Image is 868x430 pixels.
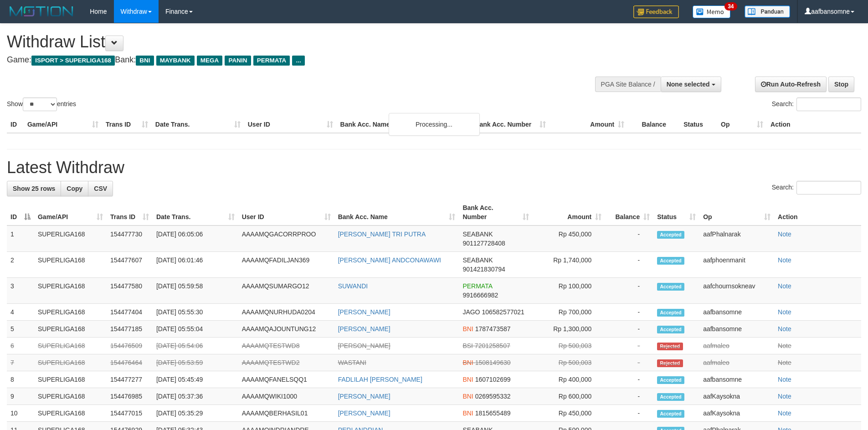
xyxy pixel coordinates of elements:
th: Action [774,200,861,225]
td: AAAAMQWIKI1000 [238,388,334,405]
span: BNI [462,325,473,333]
th: Bank Acc. Number: activate to sort column ascending [459,200,533,225]
span: BNI [462,393,473,400]
td: AAAAMQFADILJAN369 [238,252,334,278]
span: PANIN [225,56,251,66]
td: AAAAMQBERHASIL01 [238,405,334,422]
td: 7 [7,354,34,371]
span: None selected [667,81,710,88]
label: Search: [772,97,861,111]
span: Copy 901127728408 to clipboard [462,240,505,247]
img: panduan.png [745,5,790,18]
a: SUWANDI [338,282,368,290]
td: Rp 600,000 [533,388,605,405]
th: ID [7,116,24,133]
span: SEABANK [462,256,493,264]
td: aafPhalnarak [699,225,774,252]
td: 5 [7,321,34,338]
td: SUPERLIGA168 [34,225,107,252]
span: PERMATA [462,282,492,290]
td: aafphoenmanit [699,252,774,278]
td: 154477730 [107,225,153,252]
span: BNI [136,56,154,66]
a: Note [778,325,791,333]
td: 1 [7,225,34,252]
label: Search: [772,181,861,195]
td: [DATE] 05:53:59 [153,354,238,371]
td: 154477277 [107,371,153,388]
span: Accepted [657,283,684,291]
div: PGA Site Balance / [595,77,661,92]
td: SUPERLIGA168 [34,388,107,405]
th: Bank Acc. Name [337,116,472,133]
span: SEABANK [462,230,493,238]
th: Balance: activate to sort column ascending [605,200,653,225]
td: 154477580 [107,278,153,304]
span: Accepted [657,393,684,401]
a: Note [778,410,791,417]
a: Note [778,230,791,238]
span: Accepted [657,309,684,317]
td: 8 [7,371,34,388]
td: Rp 450,000 [533,405,605,422]
td: aafKaysokna [699,405,774,422]
td: SUPERLIGA168 [34,321,107,338]
td: AAAAMQFANELSQQ1 [238,371,334,388]
span: MEGA [197,56,223,66]
td: [DATE] 06:05:06 [153,225,238,252]
th: Op [717,116,767,133]
a: Stop [828,77,854,92]
span: JAGO [462,308,480,316]
span: Copy 901421830794 to clipboard [462,266,505,273]
th: Op: activate to sort column ascending [699,200,774,225]
td: SUPERLIGA168 [34,338,107,354]
td: AAAAMQTESTWD2 [238,354,334,371]
td: Rp 500,003 [533,354,605,371]
a: Note [778,342,791,349]
a: Note [778,393,791,400]
span: BNI [462,410,473,417]
span: Copy 1607102699 to clipboard [475,376,511,383]
th: Date Trans.: activate to sort column ascending [153,200,238,225]
td: aafbansomne [699,321,774,338]
td: aafKaysokna [699,388,774,405]
a: [PERSON_NAME] [338,325,390,333]
td: 3 [7,278,34,304]
span: Copy [67,185,82,192]
td: - [605,252,653,278]
td: SUPERLIGA168 [34,405,107,422]
a: Note [778,282,791,290]
td: Rp 100,000 [533,278,605,304]
span: ... [292,56,304,66]
td: SUPERLIGA168 [34,371,107,388]
span: Copy 7201258507 to clipboard [475,342,510,349]
td: 154476985 [107,388,153,405]
th: Amount: activate to sort column ascending [533,200,605,225]
a: [PERSON_NAME] TRI PUTRA [338,230,426,238]
td: aafmaleo [699,354,774,371]
span: Accepted [657,257,684,265]
span: Accepted [657,376,684,384]
span: Show 25 rows [13,185,55,192]
th: Game/API: activate to sort column ascending [34,200,107,225]
a: [PERSON_NAME] [338,308,390,316]
a: Copy [61,181,88,196]
td: 154477607 [107,252,153,278]
span: Accepted [657,410,684,418]
th: Bank Acc. Number [471,116,550,133]
span: Rejected [657,359,683,367]
td: aafbansomne [699,304,774,321]
th: Trans ID [102,116,152,133]
td: - [605,321,653,338]
a: Note [778,256,791,264]
a: Show 25 rows [7,181,61,196]
th: Amount [550,116,628,133]
th: Status: activate to sort column ascending [653,200,699,225]
td: Rp 400,000 [533,371,605,388]
span: PERMATA [253,56,290,66]
a: [PERSON_NAME] [338,410,390,417]
h1: Withdraw List [7,33,570,51]
span: ISPORT > SUPERLIGA168 [31,56,115,66]
td: Rp 450,000 [533,225,605,252]
td: Rp 700,000 [533,304,605,321]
